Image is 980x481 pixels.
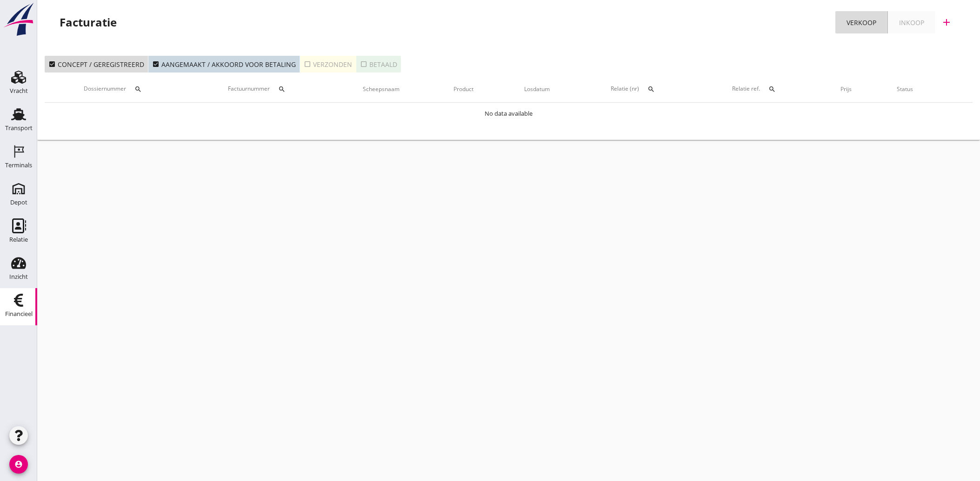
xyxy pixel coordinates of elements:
img: logo-small.a267ee39.svg [2,2,35,37]
div: Concept / geregistreerd [48,59,144,69]
a: Verkoop [835,11,888,33]
button: Concept / geregistreerd [45,56,148,72]
th: Product [429,76,498,102]
th: Relatie (nr) [576,76,698,102]
i: account_circle [9,455,28,474]
div: Vracht [10,88,28,94]
button: Verzonden [300,56,356,72]
i: search [647,86,655,93]
i: check_box_outline_blank [304,60,311,68]
a: Inkoop [888,11,935,33]
div: Relatie [9,237,28,243]
div: Facturatie [60,15,117,30]
button: Betaald [356,56,401,72]
i: check_box [152,60,160,68]
div: Aangemaakt / akkoord voor betaling [152,59,296,69]
th: Factuurnummer [189,76,333,102]
i: check_box_outline_blank [360,60,367,68]
div: Verzonden [304,59,352,69]
div: Inzicht [9,274,28,280]
th: Relatie ref. [698,76,819,102]
div: Betaald [360,59,397,69]
th: Losdatum [498,76,576,102]
th: Prijs [819,76,873,102]
div: Inkoop [899,18,924,27]
th: Status [873,76,936,102]
div: Depot [10,199,27,205]
i: search [768,86,776,93]
th: Scheepsnaam [333,76,429,102]
i: check_box [48,60,56,68]
div: Verkoop [847,18,876,27]
div: Financieel [5,311,33,317]
th: Dossiernummer [45,76,189,102]
div: Terminals [5,162,32,168]
td: No data available [45,103,973,125]
i: add [941,17,952,28]
i: search [134,86,142,93]
i: search [278,86,286,93]
div: Transport [5,125,33,131]
button: Aangemaakt / akkoord voor betaling [148,56,300,72]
